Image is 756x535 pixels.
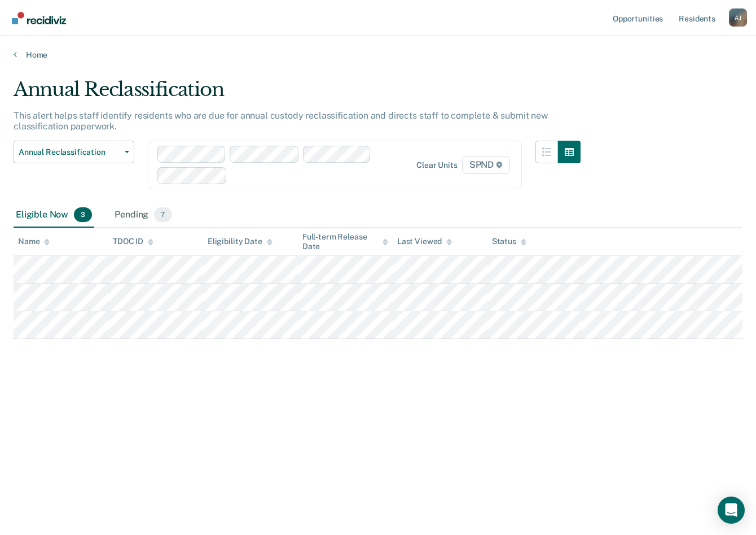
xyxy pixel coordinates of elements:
[462,156,510,174] span: SPND
[14,110,548,132] p: This alert helps staff identify residents who are due for annual custody reclassification and dir...
[18,237,50,246] div: Name
[302,232,388,251] div: Full-term Release Date
[112,203,174,228] div: Pending7
[113,237,153,246] div: TDOC ID
[14,50,742,60] a: Home
[492,237,526,246] div: Status
[154,207,172,222] span: 7
[14,203,94,228] div: Eligible Now3
[12,12,66,24] img: Recidiviz
[74,207,92,222] span: 3
[19,147,120,157] span: Annual Reclassification
[729,8,747,27] div: A J
[729,8,747,27] button: Profile dropdown button
[397,237,452,246] div: Last Viewed
[718,497,745,524] div: Open Intercom Messenger
[14,78,581,110] div: Annual Reclassification
[14,141,134,163] button: Annual Reclassification
[416,160,458,170] div: Clear units
[208,237,272,246] div: Eligibility Date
